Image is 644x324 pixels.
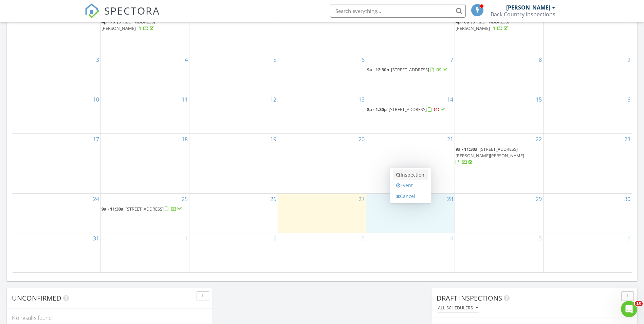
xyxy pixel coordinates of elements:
a: Go to August 22, 2025 [534,134,543,145]
a: Go to September 2, 2025 [272,233,278,244]
a: Go to September 1, 2025 [183,233,189,244]
td: Go to August 30, 2025 [543,193,632,233]
span: [STREET_ADDRESS][PERSON_NAME] [102,19,155,31]
td: Go to August 31, 2025 [12,233,101,272]
td: Go to August 21, 2025 [366,133,455,193]
a: Go to August 19, 2025 [269,134,278,145]
td: Go to August 4, 2025 [101,54,189,94]
button: All schedulers [437,304,479,313]
a: Cancel [393,191,428,202]
span: Draft Inspections [437,293,502,303]
td: Go to August 13, 2025 [278,94,366,134]
a: 9a - 12:30p [STREET_ADDRESS] [367,67,448,73]
a: 9a - 11:30a [STREET_ADDRESS][PERSON_NAME][PERSON_NAME] [456,146,524,165]
td: Go to July 27, 2025 [12,6,101,54]
td: Go to August 22, 2025 [455,133,544,193]
td: Go to August 29, 2025 [455,193,544,233]
a: Go to August 18, 2025 [180,134,189,145]
a: Go to August 28, 2025 [446,194,455,204]
span: [STREET_ADDRESS] [389,106,427,112]
td: Go to September 3, 2025 [278,233,366,272]
a: 8a - 1:30p [STREET_ADDRESS] [367,106,454,114]
td: Go to August 10, 2025 [12,94,101,134]
a: 9a - 11:30a [STREET_ADDRESS] [102,206,183,212]
a: Go to August 12, 2025 [269,94,278,105]
a: Go to August 21, 2025 [446,134,455,145]
span: 10 [635,301,643,306]
a: Go to September 4, 2025 [449,233,455,244]
td: Go to September 6, 2025 [543,233,632,272]
a: Go to August 26, 2025 [269,194,278,204]
div: [PERSON_NAME] [506,4,550,11]
div: Back Country Inspections [491,11,555,18]
td: Go to August 18, 2025 [101,133,189,193]
div: All schedulers [438,306,478,310]
a: 9a - 11:30a [STREET_ADDRESS] [102,205,188,213]
a: Go to August 23, 2025 [623,134,632,145]
a: Go to August 13, 2025 [357,94,366,105]
span: [STREET_ADDRESS] [391,67,429,73]
td: Go to August 9, 2025 [543,54,632,94]
td: Go to August 16, 2025 [543,94,632,134]
td: Go to August 8, 2025 [455,54,544,94]
td: Go to August 12, 2025 [189,94,278,134]
td: Go to August 15, 2025 [455,94,544,134]
a: Go to August 8, 2025 [537,54,543,65]
a: 4p - 8p [STREET_ADDRESS][PERSON_NAME] [456,19,509,31]
td: Go to August 19, 2025 [189,133,278,193]
a: 4p - 8p [STREET_ADDRESS][PERSON_NAME] [456,18,542,33]
a: Event [393,180,428,191]
span: SPECTORA [104,3,160,18]
a: Go to August 4, 2025 [183,54,189,65]
a: Go to August 31, 2025 [92,233,100,244]
a: Inspection [393,169,428,180]
td: Go to July 30, 2025 [278,6,366,54]
td: Go to July 28, 2025 [101,6,189,54]
a: Go to August 17, 2025 [92,134,100,145]
a: SPECTORA [85,9,160,23]
a: 9a - 11:30a [STREET_ADDRESS][PERSON_NAME][PERSON_NAME] [456,145,542,167]
td: Go to August 20, 2025 [278,133,366,193]
td: Go to August 23, 2025 [543,133,632,193]
a: Go to August 30, 2025 [623,194,632,204]
a: Go to August 10, 2025 [92,94,100,105]
a: Go to August 6, 2025 [360,54,366,65]
td: Go to September 4, 2025 [366,233,455,272]
td: Go to August 28, 2025 [366,193,455,233]
td: Go to August 24, 2025 [12,193,101,233]
a: 8a - 1:30p [STREET_ADDRESS] [367,106,446,112]
td: Go to July 29, 2025 [189,6,278,54]
span: 9a - 12:30p [367,67,389,73]
input: Search everything... [330,4,466,18]
td: Go to August 2, 2025 [543,6,632,54]
a: Go to August 11, 2025 [180,94,189,105]
a: Go to September 3, 2025 [360,233,366,244]
a: Go to August 25, 2025 [180,194,189,204]
td: Go to August 6, 2025 [278,54,366,94]
td: Go to August 3, 2025 [12,54,101,94]
span: [STREET_ADDRESS] [126,206,164,212]
a: Go to August 16, 2025 [623,94,632,105]
td: Go to September 5, 2025 [455,233,544,272]
td: Go to September 1, 2025 [101,233,189,272]
a: Go to August 14, 2025 [446,94,455,105]
span: 9a - 11:30a [456,146,478,152]
a: Go to August 29, 2025 [534,194,543,204]
td: Go to July 31, 2025 [366,6,455,54]
span: [STREET_ADDRESS][PERSON_NAME][PERSON_NAME] [456,146,524,159]
a: 9a - 12:30p [STREET_ADDRESS] [367,66,454,74]
a: Go to September 6, 2025 [626,233,632,244]
a: Go to August 9, 2025 [626,54,632,65]
span: 9a - 11:30a [102,206,124,212]
td: Go to August 25, 2025 [101,193,189,233]
a: Go to August 5, 2025 [272,54,278,65]
iframe: Intercom live chat [621,301,637,317]
a: 4p - 7p [STREET_ADDRESS][PERSON_NAME] [102,19,155,31]
td: Go to August 1, 2025 [455,6,544,54]
td: Go to August 26, 2025 [189,193,278,233]
td: Go to August 14, 2025 [366,94,455,134]
span: [STREET_ADDRESS][PERSON_NAME] [456,19,509,31]
span: 8a - 1:30p [367,106,387,112]
td: Go to August 5, 2025 [189,54,278,94]
a: Go to August 27, 2025 [357,194,366,204]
